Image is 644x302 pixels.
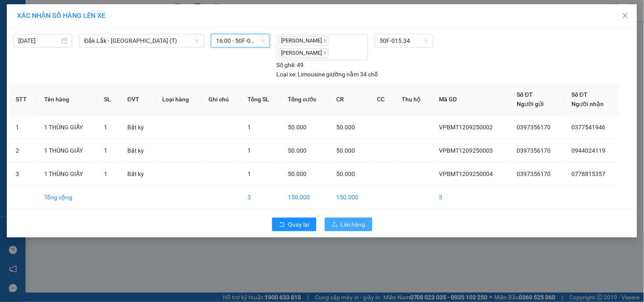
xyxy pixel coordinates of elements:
[323,51,327,55] span: close
[121,83,155,116] th: ĐVT
[571,91,588,98] span: Số ĐT
[336,171,355,177] span: 50.000
[37,139,97,162] td: 1 THÙNG GIẤY
[241,186,281,209] td: 3
[104,171,107,177] span: 1
[276,60,304,70] div: 49
[37,116,97,139] td: 1 THÙNG GIẤY
[288,220,309,229] span: Quay lại
[323,39,327,43] span: close
[517,91,533,98] span: Số ĐT
[371,83,395,116] th: CC
[241,83,281,116] th: Tổng SL
[121,116,155,139] td: Bất kỳ
[380,34,428,47] span: 50F-015.34
[433,186,510,209] td: 3
[9,139,37,162] td: 2
[17,11,105,20] span: XÁC NHẬN SỐ HÀNG LÊN XE
[281,186,329,209] td: 150.000
[281,83,329,116] th: Tổng cước
[247,147,251,154] span: 1
[288,171,307,177] span: 50.000
[336,147,355,154] span: 50.000
[433,83,510,116] th: Mã GD
[329,83,371,116] th: CR
[84,34,199,47] span: Đắk Lắk - Sài Gòn (T)
[622,12,629,19] span: close
[278,48,329,58] span: [PERSON_NAME]
[517,171,551,177] span: 0397356170
[276,70,378,79] div: Limousine giường nằm 34 chỗ
[336,124,355,131] span: 50.000
[104,147,107,154] span: 1
[272,218,316,231] button: rollbackQuay lại
[395,83,433,116] th: Thu hộ
[216,34,265,47] span: 16:00 - 50F-015.34
[439,171,493,177] span: VPBMT1209250004
[517,101,544,107] span: Người gửi
[288,124,307,131] span: 50.000
[9,83,37,116] th: STT
[288,147,307,154] span: 50.000
[247,124,251,131] span: 1
[279,221,285,228] span: rollback
[517,124,551,131] span: 0397356170
[325,218,372,231] button: uploadLên hàng
[121,139,155,162] td: Bất kỳ
[276,70,296,79] span: Loại xe:
[439,147,493,154] span: VPBMT1209250003
[332,221,337,228] span: upload
[329,186,371,209] td: 150.000
[202,83,241,116] th: Ghi chú
[37,83,97,116] th: Tên hàng
[37,162,97,186] td: 1 THÙNG GIẤY
[278,36,329,46] span: [PERSON_NAME]
[571,101,604,107] span: Người nhận
[18,36,59,45] input: 12/09/2025
[571,124,605,131] span: 0377541946
[571,171,605,177] span: 0778815357
[9,116,37,139] td: 1
[439,124,493,131] span: VPBMT1209250002
[9,162,37,186] td: 3
[613,4,637,28] button: Close
[276,60,295,70] span: Số ghế:
[517,147,551,154] span: 0397356170
[341,220,366,229] span: Lên hàng
[104,124,107,131] span: 1
[247,171,251,177] span: 1
[97,83,121,116] th: SL
[121,162,155,186] td: Bất kỳ
[37,186,97,209] td: Tổng cộng
[194,38,200,43] span: down
[571,147,605,154] span: 0944024119
[155,83,202,116] th: Loại hàng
